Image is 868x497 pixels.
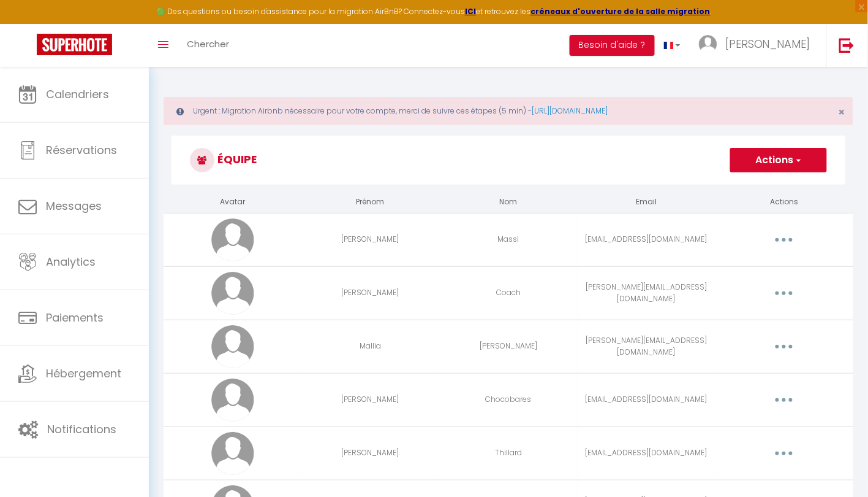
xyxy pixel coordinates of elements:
[839,37,855,53] img: logout
[211,432,254,475] img: avatar.png
[178,24,238,67] a: Chercher
[578,373,715,426] td: [EMAIL_ADDRESS][DOMAIN_NAME]
[46,142,117,158] span: Réservations
[530,6,711,17] a: créneaux d'ouverture de la salle migration
[570,35,655,56] button: Besoin d'aide ?
[439,426,577,480] td: Thillard
[46,198,102,214] span: Messages
[578,191,715,213] th: Email
[730,148,827,172] button: Actions
[578,426,715,480] td: [EMAIL_ADDRESS][DOMAIN_NAME]
[578,213,715,266] td: [EMAIL_ADDRESS][DOMAIN_NAME]
[211,218,254,261] img: avatar.png
[172,136,845,185] h3: Équipe
[211,379,254,422] img: avatar.png
[301,373,439,426] td: [PERSON_NAME]
[10,5,47,42] button: Ouvrir le widget de chat LiveChat
[46,310,104,325] span: Paiements
[578,266,715,320] td: [PERSON_NAME][EMAIL_ADDRESS][DOMAIN_NAME]
[699,35,717,53] img: ...
[301,426,439,480] td: [PERSON_NAME]
[211,272,254,315] img: avatar.png
[439,191,577,213] th: Nom
[301,213,439,266] td: [PERSON_NAME]
[301,320,439,373] td: Mallia
[46,254,96,269] span: Analytics
[465,6,476,17] a: ICI
[839,104,845,120] span: ×
[532,106,608,116] a: [URL][DOMAIN_NAME]
[47,422,116,437] span: Notifications
[46,87,109,102] span: Calendriers
[715,191,853,213] th: Actions
[439,373,577,426] td: Chocobares
[301,191,439,213] th: Prénom
[211,325,254,368] img: avatar.png
[187,37,229,50] span: Chercher
[439,213,577,266] td: Massi
[578,320,715,373] td: [PERSON_NAME][EMAIL_ADDRESS][DOMAIN_NAME]
[164,97,853,125] div: Urgent : Migration Airbnb nécessaire pour votre compte, merci de suivre ces étapes (5 min) -
[164,191,301,213] th: Avatar
[439,266,577,320] td: Coach
[301,266,439,320] td: [PERSON_NAME]
[439,320,577,373] td: [PERSON_NAME]
[690,24,826,67] a: ... [PERSON_NAME]
[839,107,845,118] button: Close
[725,36,811,52] span: [PERSON_NAME]
[37,34,112,55] img: Super Booking
[46,366,121,381] span: Hébergement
